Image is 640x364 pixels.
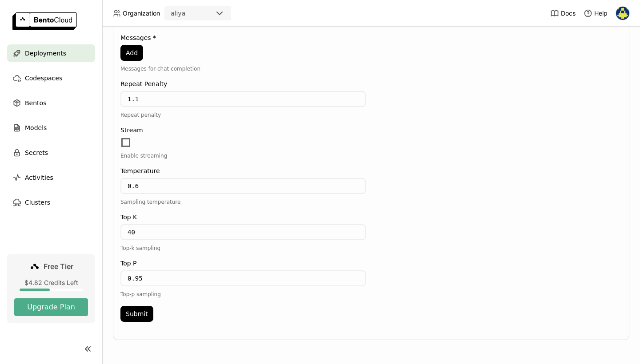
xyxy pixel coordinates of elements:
[120,306,153,322] button: Submit
[120,290,366,299] div: Top-p sampling
[7,169,95,186] a: Activities
[25,98,46,108] span: Bentos
[7,94,95,112] a: Bentos
[120,244,366,253] div: Top-k sampling
[186,9,187,18] input: Selected aliya.
[120,64,366,73] div: Messages for chat completion
[7,194,95,211] a: Clusters
[561,9,576,17] span: Docs
[616,7,629,20] img: Aliusha Redchenko
[123,9,160,17] span: Organization
[120,214,366,221] label: Top K
[584,9,608,18] div: Help
[7,69,95,87] a: Codespaces
[25,73,62,83] span: Codespaces
[120,151,366,160] div: Enable streaming
[7,254,95,323] a: Free Tier$4.82 Credits LeftUpgrade Plan
[171,9,185,18] div: aliya
[120,127,366,134] label: Stream
[7,144,95,162] a: Secrets
[7,44,95,62] a: Deployments
[7,119,95,137] a: Models
[12,12,77,30] img: logo
[120,45,143,61] button: Add
[120,260,366,267] label: Top P
[14,279,88,287] div: $4.82 Credits Left
[550,9,576,18] a: Docs
[594,9,608,17] span: Help
[25,147,48,158] span: Secrets
[120,34,366,41] label: Messages *
[120,198,366,206] div: Sampling temperature
[14,298,88,316] button: Upgrade Plan
[120,80,366,87] label: Repeat Penalty
[25,48,66,59] span: Deployments
[44,262,73,271] span: Free Tier
[25,172,53,183] span: Activities
[120,111,366,119] div: Repeat penalty
[120,167,366,174] label: Temperature
[25,123,47,133] span: Models
[25,197,50,208] span: Clusters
